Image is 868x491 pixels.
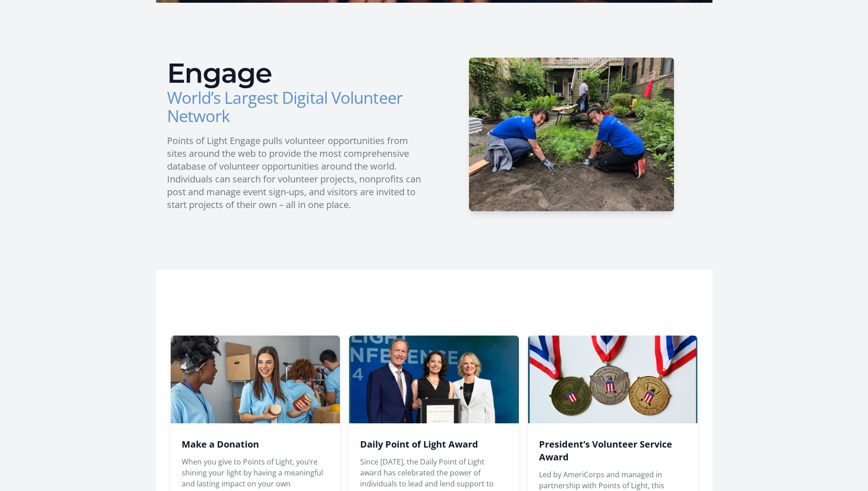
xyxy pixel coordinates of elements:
[360,438,478,450] a: Daily Point of Light Award
[539,438,672,463] a: President’s Volunteer Service Award
[182,438,259,450] a: Make a Donation
[167,134,427,211] p: Points of Light Engage pulls volunteer opportunities from sites around the web to provide the mos...
[167,59,427,87] h2: Engage
[469,58,674,211] img: HCSC-H_1.JPG
[167,89,427,125] h3: World’s Largest Digital Volunteer Network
